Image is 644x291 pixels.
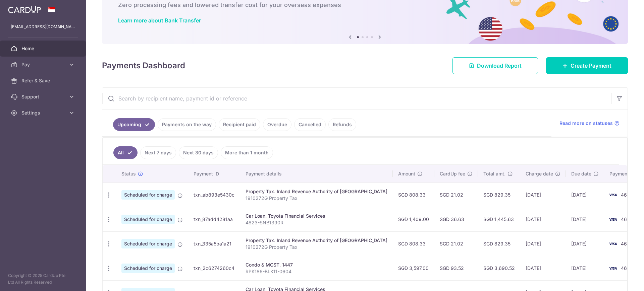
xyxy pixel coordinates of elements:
[246,244,387,250] p: 1910272G Property Tax
[263,118,291,131] a: Overdue
[15,5,29,11] span: Help
[246,195,387,202] p: 1910272G Property Tax
[113,146,138,159] a: All
[140,146,176,159] a: Next 7 days
[102,88,611,109] input: Search by recipient name, payment id or reference
[606,191,620,199] img: Bank Card
[246,237,387,244] div: Property Tax. Inland Revenue Authority of [GEOGRAPHIC_DATA]
[398,170,415,177] span: Amount
[121,170,136,177] span: Status
[393,183,434,207] td: SGD 808.33
[566,231,604,256] td: [DATE]
[452,57,538,74] a: Download Report
[21,93,66,100] span: Support
[606,264,620,272] img: Bank Card
[219,118,260,131] a: Recipient paid
[621,241,632,246] span: 4641
[246,219,387,226] p: 4823-SNB1390R
[520,183,566,207] td: [DATE]
[118,17,201,24] a: Learn more about Bank Transfer
[520,256,566,280] td: [DATE]
[8,5,41,13] img: CardUp
[21,110,66,116] span: Settings
[393,256,434,280] td: SGD 3,597.00
[440,170,465,177] span: CardUp fee
[478,183,520,207] td: SGD 829.35
[546,57,628,74] a: Create Payment
[11,23,75,30] p: [EMAIL_ADDRESS][DOMAIN_NAME]
[478,231,520,256] td: SGD 829.35
[21,45,66,52] span: Home
[121,239,175,248] span: Scheduled for charge
[483,170,505,177] span: Total amt.
[121,215,175,224] span: Scheduled for charge
[477,62,522,70] span: Download Report
[566,183,604,207] td: [DATE]
[559,120,620,127] a: Read more on statuses
[434,207,478,231] td: SGD 36.63
[121,264,175,273] span: Scheduled for charge
[434,231,478,256] td: SGD 21.02
[246,268,387,275] p: RPK186-BLK11-0604
[571,62,611,70] span: Create Payment
[188,183,240,207] td: txn_ab893e5430c
[188,165,240,183] th: Payment ID
[478,207,520,231] td: SGD 1,445.63
[188,231,240,256] td: txn_335a5ba1a21
[606,215,620,223] img: Bank Card
[434,183,478,207] td: SGD 21.02
[179,146,218,159] a: Next 30 days
[294,118,326,131] a: Cancelled
[240,165,393,183] th: Payment details
[328,118,356,131] a: Refunds
[520,207,566,231] td: [DATE]
[121,190,175,200] span: Scheduled for charge
[434,256,478,280] td: SGD 93.52
[393,231,434,256] td: SGD 808.33
[621,216,632,222] span: 4641
[188,256,240,280] td: txn_2c6274260c4
[566,207,604,231] td: [DATE]
[606,240,620,248] img: Bank Card
[21,61,66,68] span: Pay
[221,146,273,159] a: More than 1 month
[526,170,553,177] span: Charge date
[118,1,612,9] h6: Zero processing fees and lowered transfer cost for your overseas expenses
[158,118,216,131] a: Payments on the way
[566,256,604,280] td: [DATE]
[621,265,632,271] span: 4641
[102,60,185,72] h4: Payments Dashboard
[478,256,520,280] td: SGD 3,690.52
[621,192,632,198] span: 4641
[520,231,566,256] td: [DATE]
[188,207,240,231] td: txn_87add4281aa
[559,120,613,127] span: Read more on statuses
[21,77,66,84] span: Refer & Save
[113,118,155,131] a: Upcoming
[246,188,387,195] div: Property Tax. Inland Revenue Authority of [GEOGRAPHIC_DATA]
[571,170,591,177] span: Due date
[246,262,387,268] div: Condo & MCST. 1447
[246,213,387,219] div: Car Loan. Toyota Financial Services
[393,207,434,231] td: SGD 1,409.00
